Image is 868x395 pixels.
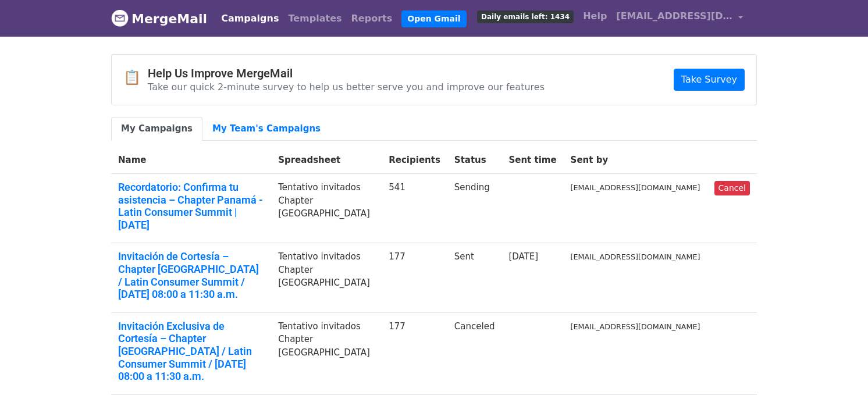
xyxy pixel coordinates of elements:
a: Campaigns [216,7,283,30]
small: [EMAIL_ADDRESS][DOMAIN_NAME] [571,322,700,331]
a: Invitación de Cortesía – Chapter [GEOGRAPHIC_DATA] / Latin Consumer Summit / [DATE] 08:00 a 11:30... [118,250,264,300]
a: MergeMail [111,6,207,31]
a: My Team's Campaigns [202,117,330,141]
a: [DATE] [508,251,538,262]
td: 177 [382,312,447,394]
h4: Help Us Improve MergeMail [148,66,545,80]
th: Status [447,147,502,174]
a: Recordatorio: Confirma tu asistencia – Chapter Panamá - Latin Consumer Summit | [DATE] [118,181,264,231]
td: Tentativo invitados Chapter [GEOGRAPHIC_DATA] [271,243,382,312]
th: Spreadsheet [271,147,382,174]
a: Open Gmail [401,10,466,27]
th: Recipients [382,147,447,174]
th: Sent time [501,147,563,174]
td: 541 [382,174,447,243]
img: MergeMail logo [111,9,129,27]
td: Sending [447,174,502,243]
a: Daily emails left: 1434 [472,5,578,28]
td: 177 [382,243,447,312]
a: [EMAIL_ADDRESS][DOMAIN_NAME] [611,5,748,32]
a: Reports [347,7,397,30]
a: Templates [283,7,346,30]
span: Daily emails left: 1434 [477,10,574,23]
th: Sent by [564,147,707,174]
a: Cancel [714,181,750,195]
th: Name [111,147,271,174]
td: Tentativo invitados Chapter [GEOGRAPHIC_DATA] [271,312,382,394]
small: [EMAIL_ADDRESS][DOMAIN_NAME] [571,252,700,261]
td: Canceled [447,312,502,394]
a: Take Survey [674,69,745,91]
a: Invitación Exclusiva de Cortesía – Chapter [GEOGRAPHIC_DATA] / Latin Consumer Summit / [DATE] 08:... [118,320,264,383]
a: My Campaigns [111,117,202,141]
small: [EMAIL_ADDRESS][DOMAIN_NAME] [571,183,700,192]
td: Sent [447,243,502,312]
a: Help [578,5,611,28]
span: [EMAIL_ADDRESS][DOMAIN_NAME] [616,9,732,23]
p: Take our quick 2-minute survey to help us better serve you and improve our features [148,81,545,93]
span: 📋 [123,69,148,86]
td: Tentativo invitados Chapter [GEOGRAPHIC_DATA] [271,174,382,243]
